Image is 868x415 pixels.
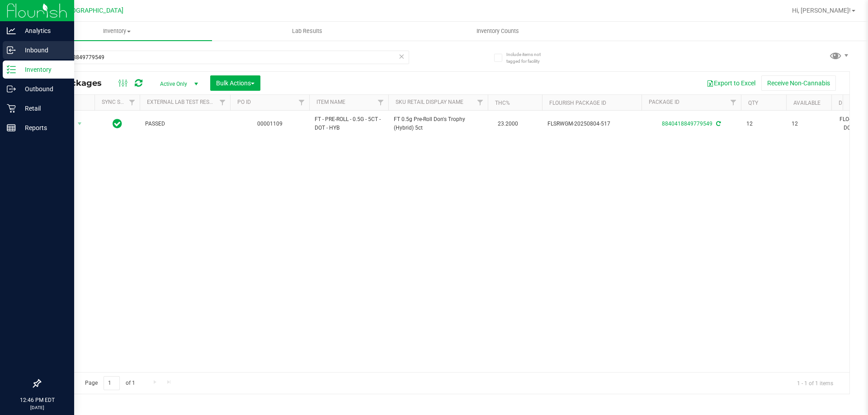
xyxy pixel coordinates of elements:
[316,99,345,105] a: Item Name
[506,51,552,65] span: Include items not tagged for facility
[402,22,593,41] a: Inventory Counts
[398,51,405,62] span: Clear
[294,95,309,110] a: Filter
[493,117,523,131] span: 23.2000
[7,104,16,113] inline-svg: Retail
[649,99,679,105] a: Package ID
[22,22,212,41] a: Inventory
[145,120,225,128] span: PASSED
[16,122,70,133] p: Reports
[4,404,70,411] p: [DATE]
[473,95,488,110] a: Filter
[4,396,70,404] p: 12:46 PM EDT
[7,46,16,55] inline-svg: Inbound
[748,100,758,106] a: Qty
[394,115,482,132] span: FT 0.5g Pre-Roll Don's Trophy (Hybrid) 5ct
[373,95,388,110] a: Filter
[77,376,142,390] span: Page of 1
[761,75,836,91] button: Receive Non-Cannabis
[547,120,636,128] span: FLSRWGM-20250804-517
[216,79,255,87] span: Bulk Actions
[257,121,283,127] a: 00001109
[495,100,510,106] a: THC%
[7,26,16,35] inline-svg: Analytics
[793,100,821,106] a: Available
[701,75,761,91] button: Export to Excel
[9,343,36,370] iframe: Resource center
[464,27,531,35] span: Inventory Counts
[113,117,122,130] span: In Sync
[792,120,826,128] span: 12
[104,376,120,390] input: 1
[7,84,16,93] inline-svg: Outbound
[790,376,840,390] span: 1 - 1 of 1 items
[47,78,111,88] span: All Packages
[315,115,383,132] span: FT - PRE-ROLL - 0.5G - 5CT - DOT - HYB
[212,22,402,41] a: Lab Results
[40,51,409,64] input: Search Package ID, Item Name, SKU, Lot or Part Number...
[16,25,70,36] p: Analytics
[726,95,741,110] a: Filter
[549,100,606,106] a: Flourish Package ID
[16,103,70,114] p: Retail
[210,75,260,91] button: Bulk Actions
[147,99,218,105] a: External Lab Test Result
[280,27,335,35] span: Lab Results
[16,84,70,94] p: Outbound
[237,99,251,105] a: PO ID
[102,99,137,105] a: Sync Status
[22,27,212,35] span: Inventory
[61,7,123,14] span: [GEOGRAPHIC_DATA]
[16,45,70,56] p: Inbound
[715,121,721,127] span: Sync from Compliance System
[16,64,70,75] p: Inventory
[74,117,85,130] span: select
[396,99,463,105] a: Sku Retail Display Name
[7,123,16,132] inline-svg: Reports
[792,7,851,14] span: Hi, [PERSON_NAME]!
[746,120,781,128] span: 12
[125,95,140,110] a: Filter
[662,121,712,127] a: 8840418849779549
[7,65,16,74] inline-svg: Inventory
[215,95,230,110] a: Filter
